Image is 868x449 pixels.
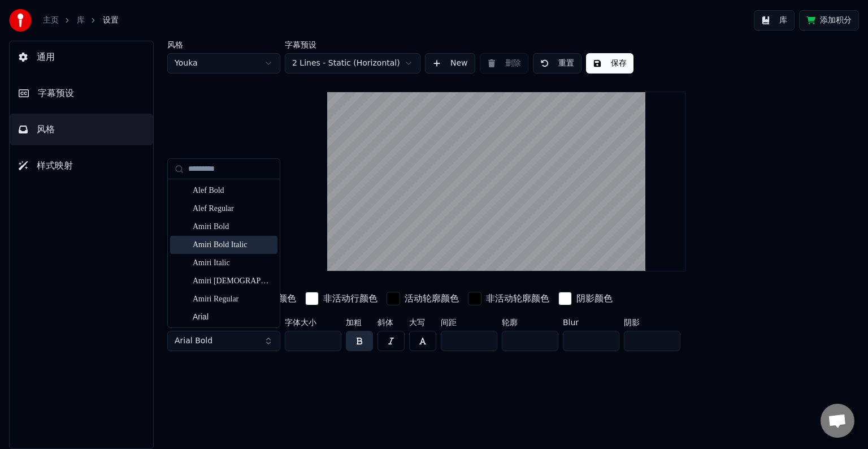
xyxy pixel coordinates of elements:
label: 风格 [167,41,280,49]
label: 阴影 [624,318,680,326]
button: 非活动行颜色 [303,290,380,308]
label: 字体大小 [285,318,341,326]
a: 库 [77,15,85,26]
button: 字幕预设 [10,77,153,109]
div: 非活动轮廓颜色 [486,292,549,305]
label: 字幕预设 [285,41,420,49]
label: Blur [563,318,619,326]
label: 加粗 [346,318,373,326]
div: Amiri Italic [193,257,273,269]
button: 样式映射 [10,150,153,182]
span: 设置 [103,15,119,26]
div: Amiri Bold Italic [193,239,273,251]
label: 斜体 [377,318,405,326]
span: 通用 [37,50,55,64]
div: 阴影颜色 [576,292,613,305]
span: 字幕预设 [38,87,74,100]
span: Arial Bold [175,335,212,347]
button: 风格 [10,114,153,145]
button: 添加积分 [799,10,859,31]
div: Amiri Regular [193,293,273,305]
button: 库 [754,10,795,31]
div: 活动轮廓颜色 [405,292,459,305]
button: 重置 [533,53,581,74]
div: Amiri Bold [193,221,273,232]
div: Amiri [DEMOGRAPHIC_DATA] Regular [193,275,273,287]
button: New [425,53,475,74]
button: 通用 [10,41,153,73]
button: 保存 [586,53,633,74]
button: 阴影颜色 [556,290,615,308]
nav: breadcrumb [43,15,119,26]
div: Alef Bold [193,185,273,196]
label: 间距 [441,318,497,326]
span: 风格 [37,123,55,136]
div: Alef Regular [193,203,273,214]
label: 轮廓 [502,318,558,326]
div: 非活动行颜色 [323,292,377,305]
a: 主页 [43,15,59,26]
button: 活动轮廓颜色 [384,290,461,308]
button: 非活动轮廓颜色 [466,290,552,308]
label: 大写 [409,318,436,326]
div: Arial [193,312,273,323]
img: youka [9,9,32,32]
span: 样式映射 [37,159,73,172]
div: 打開聊天 [821,404,854,438]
